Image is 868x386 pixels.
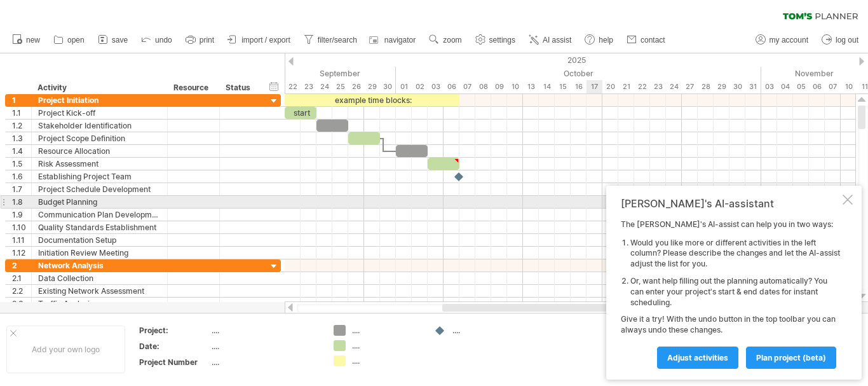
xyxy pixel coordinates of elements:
[770,36,808,45] span: my account
[752,32,812,48] a: my account
[12,107,31,119] div: 1.1
[38,145,161,157] div: Resource Allocation
[226,81,254,94] div: Status
[623,32,669,48] a: contact
[352,325,421,336] div: ....
[224,32,294,48] a: import / export
[543,36,571,45] span: AI assist
[666,80,682,93] div: Friday, 24 October 2025
[112,36,128,45] span: save
[200,36,214,45] span: print
[38,234,161,246] div: Documentation Setup
[38,196,161,208] div: Budget Planning
[26,36,40,45] span: new
[12,170,31,183] div: 1.6
[630,276,840,308] li: Or, want help filling out the planning automatically? You can enter your project's start & end da...
[777,80,793,93] div: Tuesday, 4 November 2025
[301,80,316,93] div: Tuesday, 23 September 2025
[12,132,31,144] div: 1.3
[793,80,809,93] div: Wednesday, 5 November 2025
[38,272,161,284] div: Data Collection
[507,80,523,93] div: Friday, 10 October 2025
[332,80,348,93] div: Thursday, 25 September 2025
[139,325,209,336] div: Project:
[155,36,172,45] span: undo
[526,32,575,48] a: AI assist
[212,325,318,336] div: ....
[396,80,412,93] div: Wednesday, 1 October 2025
[761,80,777,93] div: Monday, 3 November 2025
[352,355,421,366] div: ....
[12,145,31,157] div: 1.4
[581,32,617,48] a: help
[38,285,161,297] div: Existing Network Assessment
[489,36,515,45] span: settings
[241,36,290,45] span: import / export
[650,80,666,93] div: Thursday, 23 October 2025
[714,80,729,93] div: Wednesday, 29 October 2025
[426,32,465,48] a: zoom
[212,357,318,368] div: ....
[630,238,840,270] li: Would you like more or different activities in the left column? Please describe the changes and l...
[316,80,332,93] div: Wednesday, 24 September 2025
[67,36,85,45] span: open
[285,94,459,106] div: example time blocks:
[836,36,858,45] span: log out
[380,80,396,93] div: Tuesday, 30 September 2025
[459,80,475,93] div: Tuesday, 7 October 2025
[443,36,461,45] span: zoom
[12,259,31,272] div: 2
[825,80,841,93] div: Friday, 7 November 2025
[12,298,31,310] div: 2.3
[428,80,444,93] div: Friday, 3 October 2025
[364,80,380,93] div: Monday, 29 September 2025
[38,259,161,272] div: Network Analysis
[618,80,634,93] div: Tuesday, 21 October 2025
[38,120,161,132] div: Stakeholder Identification
[50,32,88,48] a: open
[475,80,491,93] div: Wednesday, 8 October 2025
[698,80,714,93] div: Tuesday, 28 October 2025
[12,285,31,297] div: 2.2
[12,247,31,259] div: 1.12
[555,80,571,93] div: Wednesday, 15 October 2025
[12,221,31,233] div: 1.10
[95,32,132,48] a: save
[641,36,665,45] span: contact
[285,80,301,93] div: Monday, 22 September 2025
[38,107,161,119] div: Project Kick-off
[841,80,857,93] div: Monday, 10 November 2025
[212,341,318,352] div: ....
[38,170,161,183] div: Establishing Project Team
[139,341,209,352] div: Date:
[539,80,555,93] div: Tuesday, 14 October 2025
[756,353,826,362] span: plan project (beta)
[38,298,161,310] div: Traffic Analysis
[318,36,357,45] span: filter/search
[412,80,428,93] div: Thursday, 2 October 2025
[285,107,316,119] div: start
[12,209,31,221] div: 1.9
[12,196,31,208] div: 1.8
[38,94,161,106] div: Project Initiation
[396,67,761,80] div: October 2025
[444,80,459,93] div: Monday, 6 October 2025
[12,94,31,106] div: 1
[621,197,840,210] div: [PERSON_NAME]'s AI-assistant
[38,221,161,233] div: Quality Standards Establishment
[12,183,31,195] div: 1.7
[12,120,31,132] div: 1.2
[571,80,587,93] div: Thursday, 16 October 2025
[818,32,862,48] a: log out
[587,80,602,93] div: Friday, 17 October 2025
[634,80,650,93] div: Wednesday, 22 October 2025
[12,272,31,284] div: 2.1
[384,36,416,45] span: navigator
[809,80,825,93] div: Thursday, 6 November 2025
[38,132,161,144] div: Project Scope Definition
[173,81,212,94] div: Resource
[138,32,176,48] a: undo
[729,80,745,93] div: Thursday, 30 October 2025
[367,32,419,48] a: navigator
[523,80,539,93] div: Monday, 13 October 2025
